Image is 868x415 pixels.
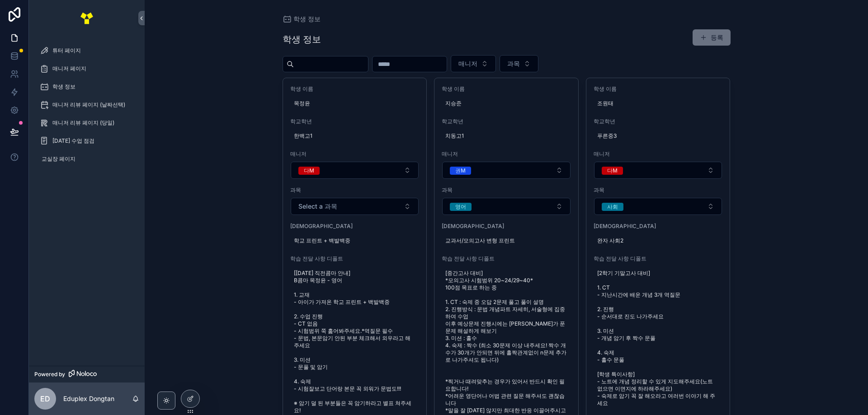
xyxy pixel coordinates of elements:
[442,118,571,125] span: 학교학년
[29,36,145,179] div: scrollable content
[63,394,114,403] p: Eduplex Dongtan
[442,85,571,93] span: 학생 이름
[597,100,719,107] span: 조원태
[442,198,571,215] button: Select Button
[607,167,618,175] div: 다M
[290,223,420,230] span: [DEMOGRAPHIC_DATA]
[442,187,571,194] span: 과목
[34,79,139,95] a: 학생 정보
[442,162,571,179] button: Select Button
[40,393,50,404] span: ED
[455,167,466,175] div: 권M
[445,132,567,140] span: 치동고1
[594,85,723,93] span: 학생 이름
[294,270,416,414] span: [[DATE] 직전콤마 안내] B콤마 목정윤 - 영어 1. 교재 - 아이가 가져온 학교 프린트 + 백발백중 2. 수업 진행 - CT 없음 - 시험범위 쭉 훑어봐주세요.*역질문...
[594,187,723,194] span: 과목
[442,150,571,158] span: 매니저
[80,11,94,25] img: App logo
[507,59,520,68] span: 과목
[291,198,419,215] button: Select Button
[442,255,571,262] span: 학습 전달 사항 디폴트
[290,255,420,262] span: 학습 전달 사항 디폴트
[34,115,139,131] a: 매니저 리뷰 페이지 (당일)
[290,150,420,158] span: 매니저
[597,132,719,140] span: 푸른중3
[445,237,567,244] span: 교과서/모의고사 변형 프린트
[52,119,114,126] span: 매니저 리뷰 페이지 (당일)
[290,118,420,125] span: 학교학년
[291,162,419,179] button: Select Button
[455,203,466,211] div: 영어
[500,55,538,72] button: Select Button
[693,29,731,46] button: 등록
[34,151,139,167] a: 교실장 페이지
[34,42,139,59] a: 튜터 페이지
[594,198,722,215] button: Select Button
[290,187,420,194] span: 과목
[594,118,723,125] span: 학교학년
[458,59,477,68] span: 매니저
[283,14,321,23] a: 학생 정보
[52,47,81,54] span: 튜터 페이지
[52,101,125,108] span: 매니저 리뷰 페이지 (날짜선택)
[298,202,337,211] span: Select a 과목
[594,223,723,230] span: [DEMOGRAPHIC_DATA]
[283,33,321,46] h1: 학생 정보
[34,61,139,77] a: 매니저 페이지
[597,237,719,244] span: 완자 사회2
[594,162,722,179] button: Select Button
[293,14,321,23] span: 학생 정보
[290,85,420,93] span: 학생 이름
[52,65,86,72] span: 매니저 페이지
[52,137,94,145] span: [DATE] 수업 점검
[52,83,75,90] span: 학생 정보
[34,133,139,149] a: [DATE] 수업 점검
[594,150,723,158] span: 매니저
[34,97,139,113] a: 매니저 리뷰 페이지 (날짜선택)
[451,55,496,72] button: Select Button
[607,203,618,211] div: 사회
[442,223,571,230] span: [DEMOGRAPHIC_DATA]
[29,366,145,382] a: Powered by
[294,100,416,107] span: 목정윤
[294,132,416,140] span: 한백고1
[294,237,416,244] span: 학교 프린트 + 백발백중
[304,167,314,175] div: 다M
[42,155,75,163] span: 교실장 페이지
[445,100,567,107] span: 지승준
[34,371,65,378] span: Powered by
[594,255,723,262] span: 학습 전달 사항 디폴트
